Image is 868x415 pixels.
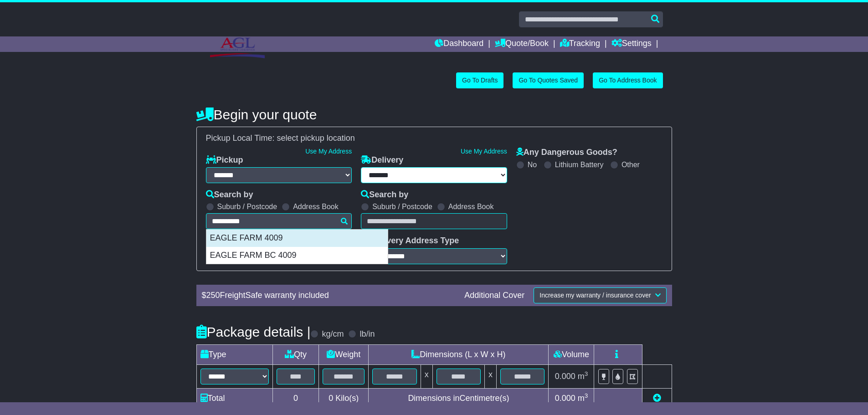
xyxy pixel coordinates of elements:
[361,190,408,200] label: Search by
[621,160,640,169] label: Other
[206,247,388,264] div: EAGLE FARM BC 4009
[319,344,369,364] td: Weight
[578,394,588,403] span: m
[528,160,537,169] label: No
[555,160,604,169] label: Lithium Battery
[206,190,253,200] label: Search by
[593,72,663,88] a: Go To Address Book
[461,148,507,155] a: Use My Address
[555,394,575,403] span: 0.000
[513,72,584,88] a: Go To Quotes Saved
[197,291,460,301] div: $ FreightSafe warranty included
[196,344,272,364] td: Type
[206,230,388,247] div: EAGLE FARM 4009
[322,329,344,339] label: kg/cm
[201,133,667,143] div: Pickup Local Time:
[421,364,432,388] td: x
[361,236,459,246] label: Delivery Address Type
[549,344,594,364] td: Volume
[272,388,319,408] td: 0
[360,329,375,339] label: lb/in
[539,292,651,299] span: Increase my warranty / insurance cover
[585,392,588,399] sup: 3
[196,324,311,339] h4: Package details |
[217,202,277,211] label: Suburb / Postcode
[196,107,672,122] h4: Begin your quote
[361,155,403,165] label: Delivery
[555,372,575,381] span: 0.000
[578,372,588,381] span: m
[305,148,352,155] a: Use My Address
[206,291,220,300] span: 250
[560,36,600,52] a: Tracking
[277,133,355,143] span: select pickup location
[585,370,588,377] sup: 3
[369,344,549,364] td: Dimensions (L x W x H)
[460,291,529,301] div: Additional Cover
[456,72,503,88] a: Go To Drafts
[372,202,432,211] label: Suburb / Postcode
[495,36,549,52] a: Quote/Book
[516,148,617,158] label: Any Dangerous Goods?
[448,202,494,211] label: Address Book
[435,36,483,52] a: Dashboard
[611,36,652,52] a: Settings
[485,364,497,388] td: x
[319,388,369,408] td: Kilo(s)
[272,344,319,364] td: Qty
[293,202,339,211] label: Address Book
[329,394,333,403] span: 0
[196,388,272,408] td: Total
[653,394,661,403] a: Add new item
[206,155,243,165] label: Pickup
[369,388,549,408] td: Dimensions in Centimetre(s)
[534,287,666,303] button: Increase my warranty / insurance cover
